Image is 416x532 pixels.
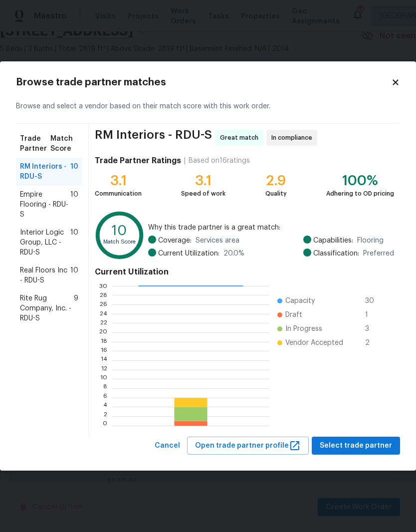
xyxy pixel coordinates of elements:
span: Interior Logic Group, LLC - RDU-S [20,228,70,258]
span: Current Utilization: [158,249,219,259]
span: 10 [70,266,78,285]
h4: Current Utilization [95,267,394,277]
button: Open trade partner profile [187,437,309,455]
span: Capabilities: [313,236,353,246]
div: 100% [326,176,394,186]
span: Real Floors Inc - RDU-S [20,266,70,285]
span: Trade Partner [20,134,50,154]
text: 10 [112,224,127,238]
text: 10 [100,376,107,382]
button: Select trade partner [312,437,400,455]
span: 20.0 % [223,249,244,259]
text: 8 [103,385,107,391]
text: 6 [103,394,107,400]
text: 16 [101,348,107,354]
div: Based on 16 ratings [189,156,250,166]
span: RM Interiors - RDU-S [20,162,70,182]
div: 3.1 [181,176,225,186]
h2: Browse trade partner matches [16,77,391,87]
text: 18 [101,338,107,344]
div: Quality [265,189,287,199]
span: Classification: [313,249,359,259]
span: Coverage: [158,236,192,246]
text: 24 [100,310,107,316]
button: Cancel [151,437,184,455]
text: 14 [101,357,107,363]
span: Empire Flooring - RDU-S [20,190,70,220]
text: 0 [103,422,107,428]
span: 10 [70,162,78,182]
div: Adhering to OD pricing [326,189,394,199]
text: 4 [103,404,107,410]
span: Rite Rug Company, Inc. - RDU-S [20,293,74,323]
text: 22 [100,320,107,326]
span: Match Score [50,134,78,154]
span: 1 [365,310,381,320]
span: Cancel [155,440,180,452]
span: 30 [365,296,381,306]
h4: Trade Partner Ratings [95,156,181,166]
span: Great match [220,133,262,143]
text: 20 [99,329,107,335]
span: Capacity [285,296,315,306]
div: Communication [95,189,142,199]
span: Open trade partner profile [195,440,301,452]
span: In compliance [271,133,316,143]
div: 3.1 [95,176,142,186]
span: Vendor Accepted [285,338,343,348]
div: | [181,156,189,166]
text: 2 [104,413,107,419]
span: 10 [70,228,78,258]
span: 3 [365,324,381,334]
span: Select trade partner [320,440,392,452]
span: Preferred [363,249,394,259]
span: 2 [365,338,381,348]
span: Services area [196,236,239,246]
text: Match Score [103,239,136,245]
text: 30 [99,282,107,288]
span: Why this trade partner is a great match: [148,223,394,233]
span: In Progress [285,324,322,334]
text: 12 [101,366,107,372]
div: Speed of work [181,189,225,199]
div: 2.9 [265,176,287,186]
div: Browse and select a vendor based on their match score with this work order. [16,89,400,124]
text: 26 [100,301,107,307]
span: 9 [74,293,78,323]
text: 28 [100,292,107,298]
span: RM Interiors - RDU-S [95,130,212,146]
span: 10 [70,190,78,220]
span: Flooring [357,236,384,246]
span: Draft [285,310,302,320]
